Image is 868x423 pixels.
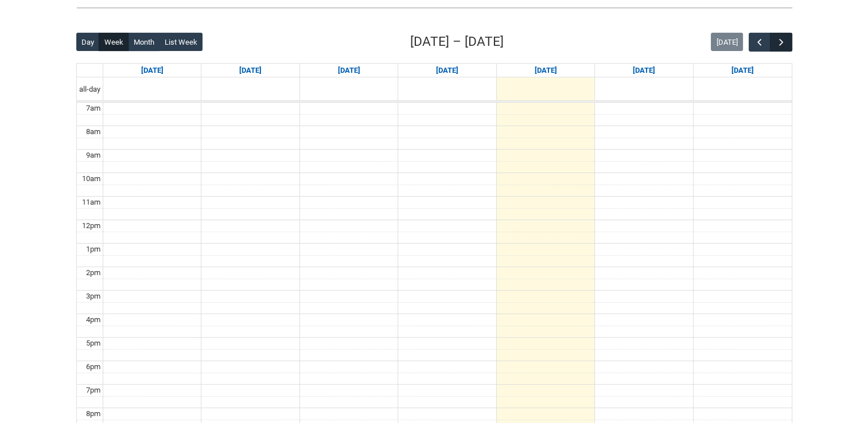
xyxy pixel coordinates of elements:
div: 10am [80,173,103,185]
div: 12pm [80,220,103,232]
a: Go to September 11, 2025 [532,64,559,77]
div: 4pm [84,314,103,326]
div: 1pm [84,244,103,255]
div: 8pm [84,408,103,420]
div: 7pm [84,385,103,396]
div: 7am [84,103,103,114]
a: Go to September 7, 2025 [139,64,166,77]
button: Next Week [770,33,792,52]
span: all-day [77,84,103,95]
a: Go to September 8, 2025 [237,64,264,77]
a: Go to September 10, 2025 [434,64,461,77]
h2: [DATE] – [DATE] [410,32,504,52]
div: 5pm [84,338,103,349]
div: 3pm [84,291,103,302]
div: 2pm [84,267,103,279]
button: List Week [159,33,203,51]
button: [DATE] [711,33,743,51]
a: Go to September 12, 2025 [630,64,657,77]
button: Previous Week [749,33,770,52]
div: 9am [84,150,103,161]
button: Day [76,33,100,51]
img: REDU_GREY_LINE [76,2,792,14]
a: Go to September 13, 2025 [729,64,756,77]
div: 11am [80,197,103,208]
a: Go to September 9, 2025 [336,64,363,77]
div: 6pm [84,361,103,373]
button: Month [128,33,159,51]
button: Week [99,33,129,51]
div: 8am [84,126,103,138]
